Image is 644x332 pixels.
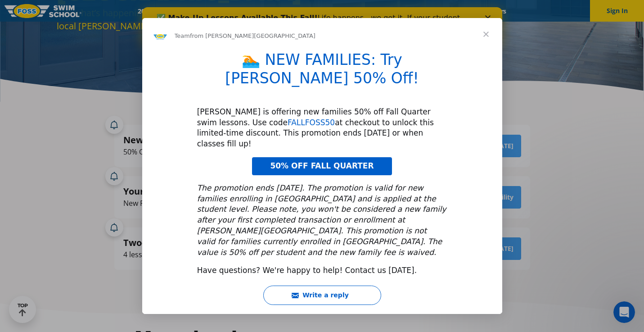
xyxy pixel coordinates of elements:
span: 50% OFF FALL QUARTER [270,161,374,170]
button: Write a reply [263,286,381,305]
h1: 🏊 NEW FAMILIES: Try [PERSON_NAME] 50% Off! [197,51,447,93]
div: Have questions? We're happy to help! Contact us [DATE]. [197,265,447,276]
i: The promotion ends [DATE]. The promotion is valid for new families enrolling in [GEOGRAPHIC_DATA]... [197,183,446,257]
div: Close [343,8,352,14]
span: from [PERSON_NAME][GEOGRAPHIC_DATA] [190,32,315,39]
b: ✅ Make-Up Lessons Available This Fall! [14,6,176,15]
span: Team [175,32,190,39]
div: [PERSON_NAME] is offering new families 50% off Fall Quarter swim lessons. Use code at checkout to... [197,107,447,150]
span: Close [470,18,502,50]
a: FALLFOSS50 [288,118,335,127]
a: 50% OFF FALL QUARTER [252,157,392,175]
img: Profile image for Team [153,29,167,43]
div: Life happens—we get it. If your student has to miss a lesson this Fall Quarter, you can reschedul... [14,6,331,42]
